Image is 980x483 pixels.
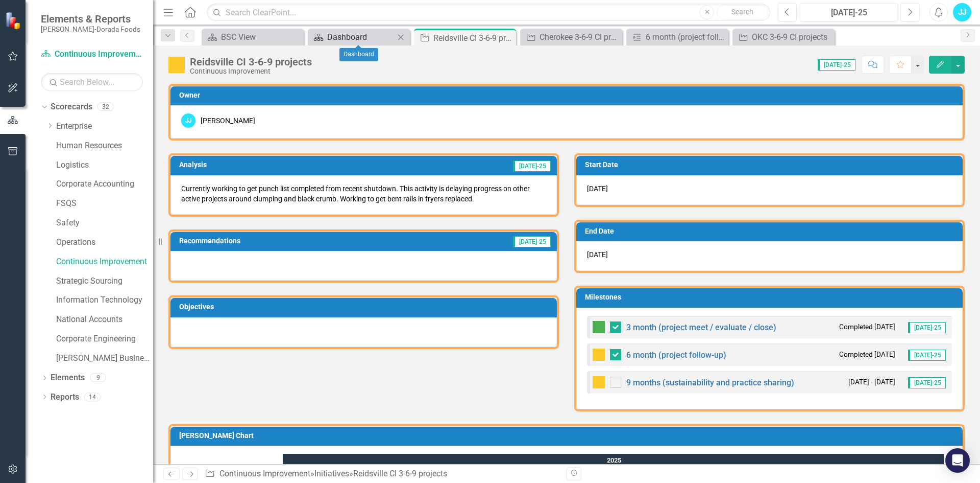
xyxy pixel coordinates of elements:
img: Above Target [593,321,605,333]
img: ClearPoint Strategy [5,11,23,29]
a: [PERSON_NAME] Business Unit [56,353,153,364]
div: OKC 3-6-9 CI projects [752,31,832,43]
span: [DATE]-25 [908,350,946,361]
a: BSC View [204,31,301,43]
span: [DATE]-25 [513,160,551,172]
a: Dashboard [310,31,395,43]
h3: Objectives [179,303,552,311]
small: Completed [DATE] [839,322,895,332]
a: Continuous Improvement [41,49,143,60]
div: BSC View [221,31,301,43]
a: Corporate Accounting [56,178,153,190]
input: Search ClearPoint... [207,4,770,21]
div: Dashboard [339,48,378,61]
button: [DATE]-25 [800,3,898,21]
img: Caution [168,57,185,73]
h3: Analysis [179,161,334,169]
div: Continuous Improvement [190,67,312,75]
a: 9 months (sustainability and practice sharing) [626,378,794,387]
div: Dashboard [327,31,395,43]
a: Enterprise [56,121,153,132]
span: [DATE] [587,185,608,193]
a: 6 month (project follow-up) [629,31,726,43]
a: Operations [56,237,153,248]
span: Elements & Reports [41,13,140,25]
span: [DATE] [587,250,608,259]
div: Open Intercom Messenger [945,448,970,473]
a: Elements [51,372,85,384]
input: Search Below... [41,73,143,91]
p: Currently working to get punch list completed from recent shutdown. This activity is delaying pro... [181,183,546,204]
a: 3 month (project meet / evaluate / close) [626,323,776,332]
h3: [PERSON_NAME] Chart [179,432,958,440]
a: Logistics [56,159,153,171]
a: Safety [56,217,153,229]
img: Caution [593,376,605,388]
a: Human Resources [56,140,153,152]
h3: Owner [179,91,958,99]
span: [DATE]-25 [908,377,946,388]
a: Continuous Improvement [219,469,310,478]
span: [DATE]-25 [513,236,551,247]
a: Continuous Improvement [56,256,153,268]
h3: Start Date [585,161,958,169]
a: Corporate Engineering [56,333,153,345]
div: Reidsville CI 3-6-9 projects [353,469,447,478]
div: » » [205,468,559,480]
a: OKC 3-6-9 CI projects [735,31,832,43]
h3: Milestones [585,293,958,301]
a: Reports [51,392,79,403]
div: 9 [90,374,106,382]
div: [DATE]-25 [803,7,894,19]
a: Strategic Sourcing [56,275,153,287]
small: Completed [DATE] [839,350,895,359]
button: Search [717,5,768,19]
div: 2025 [284,454,944,467]
small: [PERSON_NAME]-Dorada Foods [41,25,140,33]
h3: End Date [585,227,958,235]
div: [PERSON_NAME] [201,116,255,126]
div: 6 month (project follow-up) [646,31,726,43]
div: Reidsville CI 3-6-9 projects [190,56,312,67]
a: Initiatives [314,469,349,478]
h3: Recommendations [179,237,407,245]
a: 6 month (project follow-up) [626,350,726,360]
div: 32 [97,103,114,111]
span: [DATE]-25 [818,59,855,71]
a: Scorecards [51,101,92,113]
a: Cherokee 3-6-9 CI projects [523,31,620,43]
img: Caution [593,349,605,361]
a: FSQS [56,198,153,210]
span: Search [731,8,753,16]
div: Cherokee 3-6-9 CI projects [540,31,620,43]
button: JJ [953,3,971,21]
small: [DATE] - [DATE] [848,377,895,387]
a: Information Technology [56,294,153,306]
div: JJ [181,113,195,128]
span: [DATE]-25 [908,322,946,333]
div: Reidsville CI 3-6-9 projects [433,32,513,44]
a: National Accounts [56,314,153,326]
div: 14 [84,393,101,401]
